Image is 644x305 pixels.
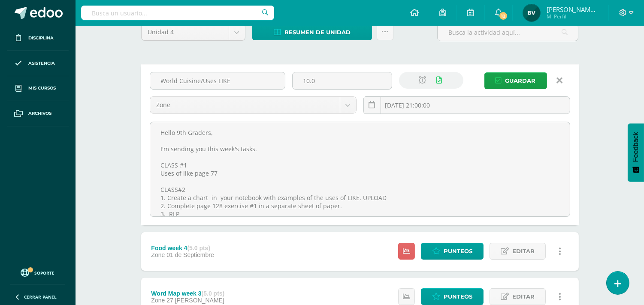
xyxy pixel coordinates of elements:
span: Soporte [35,270,55,276]
span: Archivos [28,110,51,117]
span: Editar [512,243,535,259]
span: 27 [PERSON_NAME] [166,297,224,304]
span: Punteos [444,289,472,305]
a: Soporte [10,266,65,278]
span: Zone [157,97,333,113]
span: 12 [499,11,508,21]
span: Unidad 4 [148,24,222,40]
a: Archivos [7,101,69,126]
span: Zone [151,297,165,304]
input: Busca la actividad aquí... [438,24,578,41]
input: Título [150,72,285,89]
button: Feedback - Mostrar encuesta [628,123,644,182]
span: Disciplina [28,35,54,42]
a: Zone [150,97,356,113]
a: Unidad 4 [142,24,245,40]
span: Feedback [632,132,640,162]
span: Guardar [505,73,536,89]
span: Zone [151,251,165,258]
div: Food week 4 [151,245,214,251]
span: Asistencia [28,60,55,67]
span: Resumen de unidad [284,24,351,40]
span: [PERSON_NAME] [PERSON_NAME] [547,5,598,14]
a: Resumen de unidad [252,24,372,40]
span: 01 de Septiembre [166,251,214,258]
strong: (5.0 pts) [187,245,210,251]
input: Busca un usuario... [81,6,274,20]
a: Punteos [421,288,484,305]
a: Punteos [421,243,484,260]
input: Fecha de entrega [364,97,570,114]
span: Editar [512,289,535,305]
input: Puntos máximos [293,72,392,89]
div: Word Map week 3 [151,290,224,297]
textarea: Hello 9th Graders, I'm sending you this week's tasks. CLASS #1 Uses of like page 77 CLASS#2 1. Cr... [150,122,570,216]
span: Mi Perfil [547,13,598,20]
span: Punteos [444,243,472,259]
img: fbf07539d2209bdb7d77cb73bbc859fa.png [523,4,540,21]
strong: (5.0 pts) [202,290,225,297]
span: Mis cursos [28,85,56,92]
button: Guardar [484,72,547,89]
span: Cerrar panel [24,294,57,300]
a: Asistencia [7,51,69,76]
a: Disciplina [7,26,69,51]
a: Mis cursos [7,76,69,102]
